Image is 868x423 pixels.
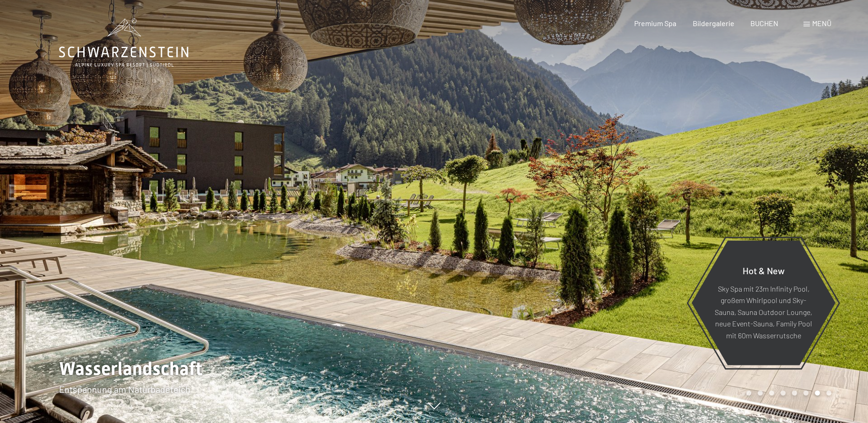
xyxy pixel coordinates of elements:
div: Carousel Pagination [743,390,831,396]
div: Carousel Page 1 [746,390,751,396]
span: Menü [812,19,831,27]
div: Carousel Page 6 [803,390,809,396]
a: Premium Spa [634,19,676,27]
div: Carousel Page 5 [792,390,797,396]
a: Hot & New Sky Spa mit 23m Infinity Pool, großem Whirlpool und Sky-Sauna, Sauna Outdoor Lounge, ne... [691,240,836,366]
div: Carousel Page 2 [758,390,763,396]
a: Bildergalerie [693,19,734,27]
div: Carousel Page 7 (Current Slide) [815,390,820,396]
p: Sky Spa mit 23m Infinity Pool, großem Whirlpool und Sky-Sauna, Sauna Outdoor Lounge, neue Event-S... [714,282,813,341]
div: Carousel Page 3 [769,390,774,396]
div: Carousel Page 8 [826,390,831,396]
span: Hot & New [743,265,785,276]
div: Carousel Page 4 [781,390,786,396]
a: BUCHEN [750,19,778,27]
